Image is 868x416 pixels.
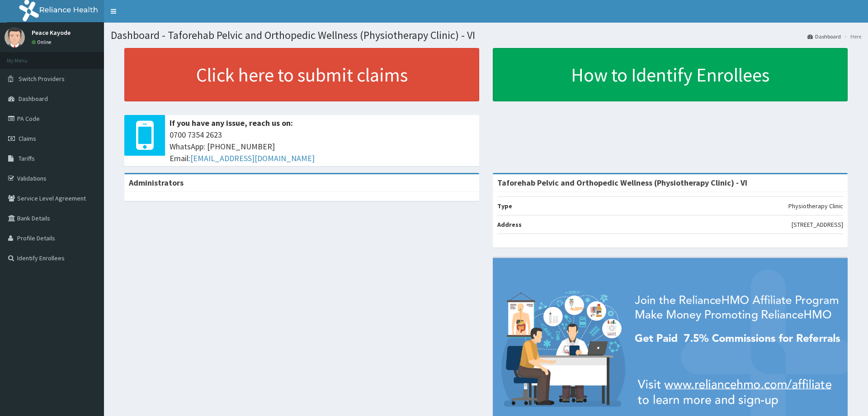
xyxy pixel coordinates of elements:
p: Physiotherapy Clinic [788,201,843,210]
span: Switch Providers [19,75,65,83]
b: Type [497,202,512,210]
b: Administrators [129,177,184,188]
span: Claims [19,134,36,143]
p: [STREET_ADDRESS] [792,220,843,229]
b: Address [497,220,522,229]
a: Dashboard [807,33,841,40]
a: Click here to submit claims [124,48,479,101]
span: 0700 7354 2623 WhatsApp: [PHONE_NUMBER] Email: [170,129,475,164]
img: User Image [5,27,25,48]
span: Tariffs [19,154,35,163]
strong: Taforehab Pelvic and Orthopedic Wellness (Physiotherapy Clinic) - VI [497,177,747,188]
span: Dashboard [19,95,48,103]
li: Here [842,33,861,40]
h1: Dashboard - Taforehab Pelvic and Orthopedic Wellness (Physiotherapy Clinic) - VI [111,29,861,41]
a: How to Identify Enrollees [493,48,848,101]
a: [EMAIL_ADDRESS][DOMAIN_NAME] [190,153,315,163]
b: If you have any issue, reach us on: [170,118,293,128]
a: Online [32,39,53,45]
p: Peace Kayode [32,29,71,36]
